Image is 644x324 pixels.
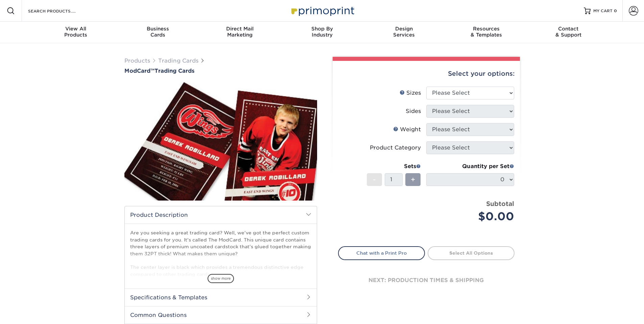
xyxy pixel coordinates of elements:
div: Marketing [199,26,281,38]
strong: Subtotal [486,200,514,207]
div: Sizes [400,89,421,97]
a: Shop ByIndustry [281,22,363,43]
div: Sets [367,162,421,170]
div: Product Category [370,144,421,152]
span: Contact [527,26,610,32]
div: next: production times & shipping [338,260,515,301]
span: show more [208,274,234,283]
p: Are you seeking a great trading card? Well, we've got the perfect custom trading cards for you. I... [130,229,311,278]
span: - [373,175,376,185]
a: Contact& Support [527,22,610,43]
span: + [411,175,415,185]
a: Resources& Templates [445,22,527,43]
div: Cards [117,26,199,38]
a: DesignServices [363,22,445,43]
a: Trading Cards [158,57,198,64]
img: ModCard™ 01 [124,75,317,208]
h2: Common Questions [125,306,317,324]
div: Weight [393,125,421,134]
a: Direct MailMarketing [199,22,281,43]
span: ModCard™ [124,68,154,74]
a: View AllProducts [35,22,117,43]
a: Select All Options [428,246,515,260]
a: ModCard™Trading Cards [124,68,317,74]
img: Primoprint [288,3,356,18]
input: SEARCH PRODUCTS..... [27,7,93,15]
span: 0 [614,8,617,13]
div: Industry [281,26,363,38]
a: BusinessCards [117,22,199,43]
a: Chat with a Print Pro [338,246,425,260]
span: MY CART [593,8,613,14]
span: Shop By [281,26,363,32]
div: $0.00 [431,208,514,225]
span: Design [363,26,445,32]
div: Select your options: [338,61,515,87]
span: View All [35,26,117,32]
span: Direct Mail [199,26,281,32]
div: & Templates [445,26,527,38]
div: & Support [527,26,610,38]
a: Products [124,57,150,64]
h2: Product Description [125,206,317,224]
h2: Specifications & Templates [125,288,317,306]
span: Business [117,26,199,32]
div: Sides [406,107,421,115]
div: Products [35,26,117,38]
span: Resources [445,26,527,32]
div: Quantity per Set [426,162,514,170]
div: Services [363,26,445,38]
h1: Trading Cards [124,68,317,74]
